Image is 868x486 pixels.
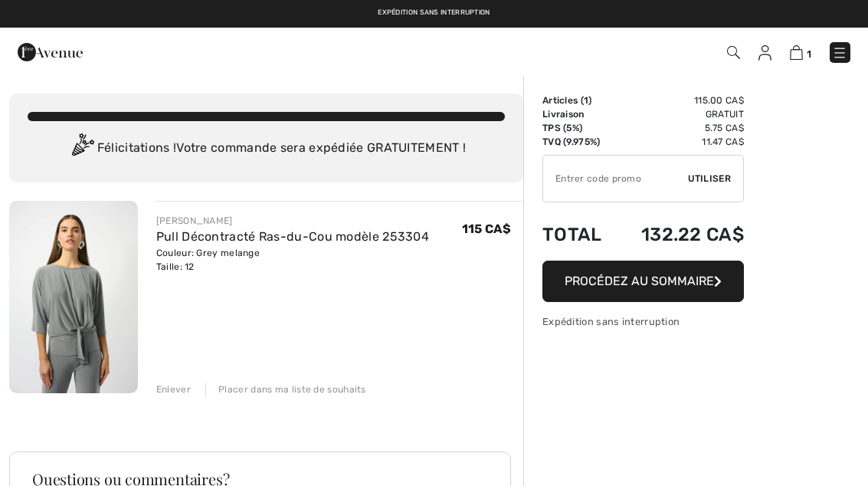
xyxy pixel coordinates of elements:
a: Pull Décontracté Ras-du-Cou modèle 253304 [156,229,429,244]
span: 1 [584,95,588,106]
div: Expédition sans interruption [542,314,744,329]
td: 5.75 CA$ [616,121,744,135]
td: TVQ (9.975%) [542,135,616,149]
td: 115.00 CA$ [616,94,744,107]
td: TPS (5%) [542,121,616,135]
input: Code promo [543,156,688,202]
img: Congratulation2.svg [67,133,97,164]
img: Pull Décontracté Ras-du-Cou modèle 253304 [9,201,138,393]
span: Utiliser [688,172,731,186]
img: Panier d'achat [790,45,803,60]
div: [PERSON_NAME] [156,214,429,228]
img: Menu [832,45,847,61]
span: 115 CA$ [462,222,511,236]
td: Articles ( ) [542,94,616,107]
div: Placer dans ma liste de souhaits [205,383,366,396]
span: 1 [807,48,811,60]
td: Total [542,209,616,261]
div: Couleur: Grey melange Taille: 12 [156,246,429,274]
div: Enlever [156,383,191,396]
img: Mes infos [758,45,771,61]
td: Livraison [542,107,616,121]
a: 1ère Avenue [18,44,83,58]
a: 1 [790,43,811,61]
td: 132.22 CA$ [616,209,744,261]
button: Procédez au sommaire [542,261,744,302]
td: 11.47 CA$ [616,135,744,149]
div: Félicitations ! Votre commande sera expédiée GRATUITEMENT ! [28,133,505,164]
span: Procédez au sommaire [565,274,714,288]
img: Recherche [727,46,740,59]
img: 1ère Avenue [18,37,83,67]
td: Gratuit [616,107,744,121]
